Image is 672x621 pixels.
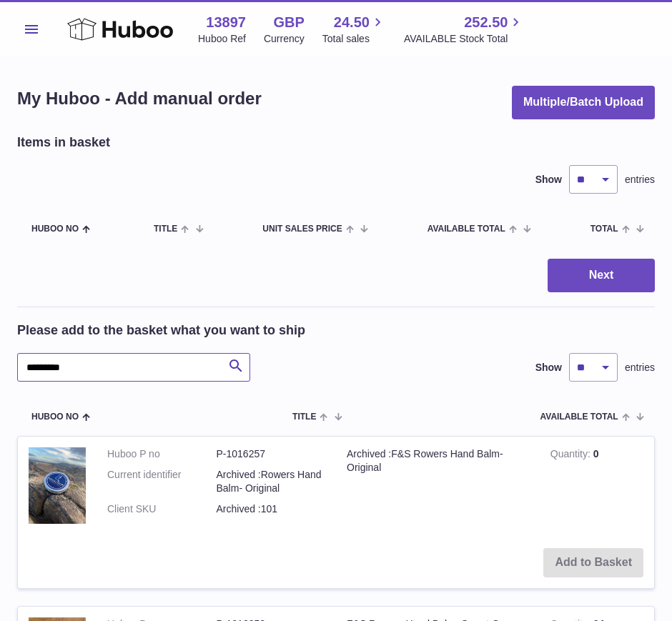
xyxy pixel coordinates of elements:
[535,173,562,187] label: Show
[540,437,654,538] td: 0
[17,87,262,110] h1: My Huboo - Add manual order
[273,13,304,32] strong: GBP
[336,437,540,538] td: Archived :F&S Rowers Hand Balm- Original
[535,361,562,374] label: Show
[512,86,655,119] button: Multiple/Batch Upload
[540,412,618,422] span: AVAILABLE Total
[404,32,525,46] span: AVAILABLE Stock Total
[591,224,618,234] span: Total
[404,13,525,46] a: 252.50 AVAILABLE Stock Total
[322,32,386,46] span: Total sales
[29,447,86,524] img: Archived :F&S Rowers Hand Balm- Original
[548,259,655,292] button: Next
[464,13,508,32] span: 252.50
[217,502,326,516] dd: Archived :101
[107,468,217,495] dt: Current identifier
[31,224,79,234] span: Huboo no
[198,32,246,46] div: Huboo Ref
[107,447,217,461] dt: Huboo P no
[428,224,505,234] span: AVAILABLE Total
[206,13,246,32] strong: 13897
[262,224,342,234] span: Unit Sales Price
[17,322,305,339] h2: Please add to the basket what you want to ship
[17,134,110,151] h2: Items in basket
[292,412,316,422] span: Title
[264,32,305,46] div: Currency
[217,447,326,461] dd: P-1016257
[107,502,217,516] dt: Client SKU
[322,13,386,46] a: 24.50 Total sales
[550,448,593,463] strong: Quantity
[625,361,655,374] span: entries
[31,412,79,422] span: Huboo no
[217,468,326,495] dd: Archived :Rowers Hand Balm- Original
[334,13,370,32] span: 24.50
[154,224,177,234] span: Title
[625,173,655,187] span: entries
